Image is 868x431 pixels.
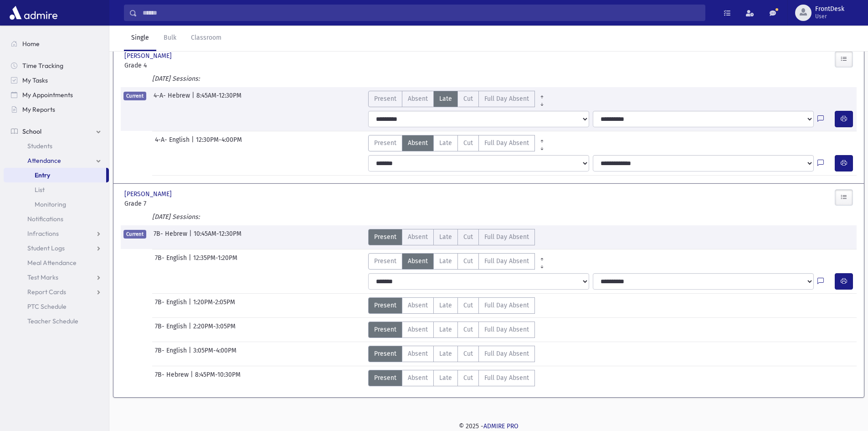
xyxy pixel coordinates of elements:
[35,186,45,194] span: List
[374,325,396,334] span: Present
[408,373,428,383] span: Absent
[374,256,396,266] span: Present
[27,244,65,252] span: Student Logs
[439,94,452,104] span: Late
[124,199,238,208] span: Grade 7
[4,182,109,197] a: List
[4,58,109,73] a: Time Tracking
[368,135,549,151] div: AttTypes
[155,253,189,270] span: 7B- English
[4,197,109,212] a: Monitoring
[22,62,63,70] span: Time Tracking
[439,138,452,148] span: Late
[27,215,63,223] span: Notifications
[27,302,67,311] span: PTC Schedule
[193,297,235,314] span: 1:20PM-2:05PM
[196,91,241,107] span: 8:45AM-12:30PM
[22,105,55,114] span: My Reports
[191,135,196,151] span: |
[35,171,50,179] span: Entry
[439,349,452,358] span: Late
[484,373,529,383] span: Full Day Absent
[439,256,452,266] span: Late
[124,421,853,431] div: © 2025 -
[408,325,428,334] span: Absent
[484,138,529,148] span: Full Day Absent
[4,36,109,51] a: Home
[193,346,236,362] span: 3:05PM-4:00PM
[815,13,844,20] span: User
[374,301,396,310] span: Present
[137,5,705,21] input: Search
[189,297,193,314] span: |
[4,88,109,102] a: My Appointments
[463,256,473,266] span: Cut
[196,135,242,151] span: 12:30PM-4:00PM
[124,26,156,51] a: Single
[368,322,535,338] div: AttTypes
[154,229,189,245] span: 7B- Hebrew
[22,91,73,99] span: My Appointments
[152,75,200,83] i: [DATE] Sessions:
[152,213,200,221] i: [DATE] Sessions:
[374,138,396,148] span: Present
[484,94,529,104] span: Full Day Absent
[27,142,52,150] span: Students
[484,232,529,242] span: Full Day Absent
[439,301,452,310] span: Late
[368,253,549,270] div: AttTypes
[463,301,473,310] span: Cut
[374,94,396,104] span: Present
[195,370,241,386] span: 8:45PM-10:30PM
[194,229,241,245] span: 10:45AM-12:30PM
[368,229,535,245] div: AttTypes
[7,4,60,22] img: AdmirePro
[374,349,396,358] span: Present
[408,256,428,266] span: Absent
[155,346,189,362] span: 7B- English
[4,314,109,328] a: Teacher Schedule
[193,253,237,270] span: 12:35PM-1:20PM
[22,40,40,48] span: Home
[124,51,174,61] span: [PERSON_NAME]
[535,260,549,268] a: All Later
[4,153,109,168] a: Attendance
[27,156,61,165] span: Attendance
[4,255,109,270] a: Meal Attendance
[408,232,428,242] span: Absent
[190,370,195,386] span: |
[4,102,109,117] a: My Reports
[374,373,396,383] span: Present
[123,92,146,100] span: Current
[484,325,529,334] span: Full Day Absent
[463,232,473,242] span: Cut
[155,322,189,338] span: 7B- English
[815,5,844,13] span: FrontDesk
[155,370,190,386] span: 7B- Hebrew
[408,301,428,310] span: Absent
[368,370,535,386] div: AttTypes
[374,232,396,242] span: Present
[368,297,535,314] div: AttTypes
[4,285,109,299] a: Report Cards
[27,229,59,238] span: Infractions
[463,349,473,358] span: Cut
[439,373,452,383] span: Late
[27,317,78,325] span: Teacher Schedule
[368,91,549,107] div: AttTypes
[192,91,196,107] span: |
[156,26,184,51] a: Bulk
[4,73,109,88] a: My Tasks
[484,349,529,358] span: Full Day Absent
[35,200,66,208] span: Monitoring
[408,138,428,148] span: Absent
[27,273,58,281] span: Test Marks
[4,212,109,226] a: Notifications
[22,76,48,84] span: My Tasks
[439,232,452,242] span: Late
[439,325,452,334] span: Late
[189,253,193,270] span: |
[154,91,192,107] span: 4-A- Hebrew
[155,135,191,151] span: 4-A- English
[463,325,473,334] span: Cut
